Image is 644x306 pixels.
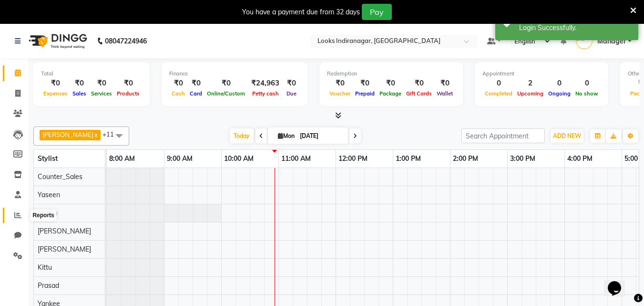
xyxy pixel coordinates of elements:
span: Upcoming [515,90,546,97]
div: ₹0 [114,78,142,89]
button: Pay [362,4,392,20]
div: ₹0 [353,78,377,89]
div: ₹0 [283,78,300,89]
img: logo [24,28,90,54]
span: Services [89,90,114,97]
span: Products [114,90,142,97]
div: ₹0 [41,78,70,89]
span: Petty cash [250,90,281,97]
span: Today [230,128,254,143]
div: 2 [515,78,546,89]
span: Ongoing [546,90,573,97]
div: Reports [30,210,56,221]
div: Finance [169,70,300,78]
span: Voucher [327,90,353,97]
div: 0 [546,78,573,89]
span: Due [284,90,299,97]
span: [PERSON_NAME] [42,131,93,138]
span: Prepaid [353,90,377,97]
div: ₹24,963 [247,78,283,89]
span: [PERSON_NAME] [38,245,91,253]
a: 12:00 PM [336,152,370,166]
a: 11:00 AM [279,152,313,166]
span: Kittu [38,263,52,272]
span: [PERSON_NAME] [38,227,91,235]
span: Manager [597,36,626,46]
div: Appointment [482,70,601,78]
span: Wallet [434,90,455,97]
div: ₹0 [377,78,404,89]
span: Online/Custom [204,90,247,97]
span: Gift Cards [404,90,434,97]
a: 4:00 PM [565,152,595,166]
span: No show [573,90,601,97]
a: 2:00 PM [450,152,480,166]
div: Total [41,70,142,78]
a: 10:00 AM [222,152,256,166]
span: Completed [482,90,515,97]
iframe: chat widget [604,268,634,296]
div: Login Successfully. [519,23,631,33]
img: Manager [576,32,593,49]
input: 2025-09-01 [297,129,345,143]
button: ADD NEW [551,129,583,143]
span: Sales [70,90,89,97]
div: ₹0 [404,78,434,89]
a: 8:00 AM [107,152,137,166]
input: Search Appointment [461,128,545,143]
span: Cash [169,90,187,97]
span: +11 [102,130,121,138]
span: ADD NEW [553,132,581,139]
b: 08047224946 [105,28,147,54]
span: Prasad [38,281,59,290]
a: 1:00 PM [393,152,423,166]
span: Package [377,90,404,97]
div: Redemption [327,70,455,78]
a: 3:00 PM [508,152,538,166]
span: Counter_Sales [38,172,82,181]
a: x [93,131,98,138]
div: ₹0 [89,78,114,89]
div: ₹0 [187,78,204,89]
div: ₹0 [327,78,353,89]
span: Expenses [41,90,70,97]
a: 9:00 AM [164,152,195,166]
div: ₹0 [169,78,187,89]
span: Mon [276,132,297,139]
span: Card [187,90,204,97]
div: 0 [482,78,515,89]
span: Yaseen [38,190,60,199]
div: You have a payment due from 32 days [242,7,360,17]
div: ₹0 [204,78,247,89]
div: ₹0 [434,78,455,89]
div: ₹0 [70,78,89,89]
span: Stylist [38,154,58,163]
div: 0 [573,78,601,89]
